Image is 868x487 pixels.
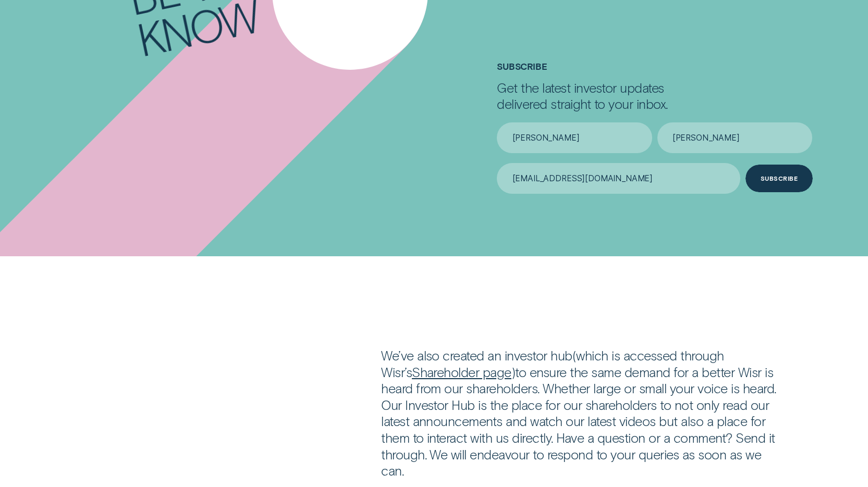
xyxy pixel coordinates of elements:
a: Shareholder page [412,364,511,380]
form: Subscribe form [497,113,834,194]
button: Subscribe [745,165,813,192]
h5: Subscribe [497,61,834,80]
div: Get the latest investor updates delivered straight to your inbox. [497,80,681,113]
p: We’ve also created an investor hub which is accessed through Wisr’s to ensure the same demand for... [381,347,777,479]
input: Last name [657,122,812,153]
span: ( [572,347,577,363]
span: ) [511,364,516,380]
input: Email [497,163,740,193]
input: First name [497,122,652,153]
